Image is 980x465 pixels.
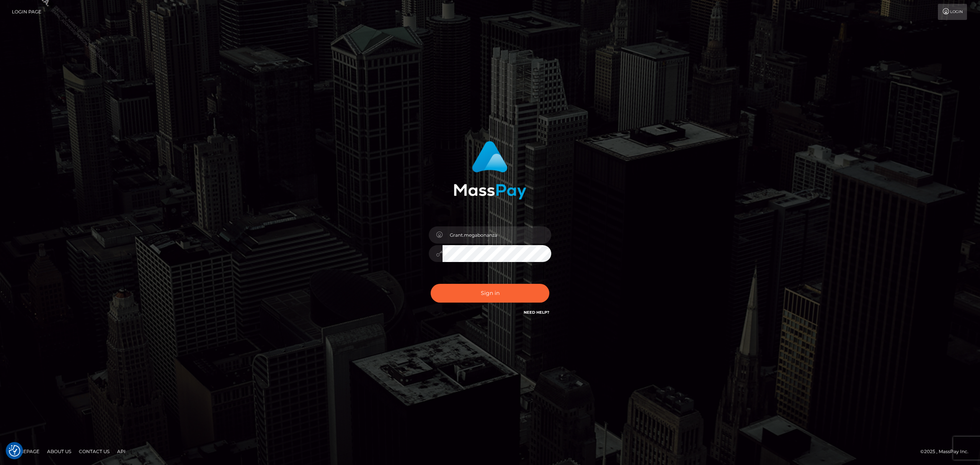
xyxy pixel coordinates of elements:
[454,141,526,200] img: MassPay Login
[431,284,549,303] button: Sign in
[9,445,20,457] button: Consent Preferences
[9,445,20,457] img: Revisit consent button
[12,4,41,20] a: Login Page
[938,4,967,20] a: Login
[76,445,113,457] a: Contact Us
[443,226,551,244] input: Username...
[524,310,549,315] a: Need Help?
[920,447,974,456] div: © 2025 , MassPay Inc.
[44,445,74,457] a: About Us
[8,445,42,457] a: Homepage
[114,445,129,457] a: API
